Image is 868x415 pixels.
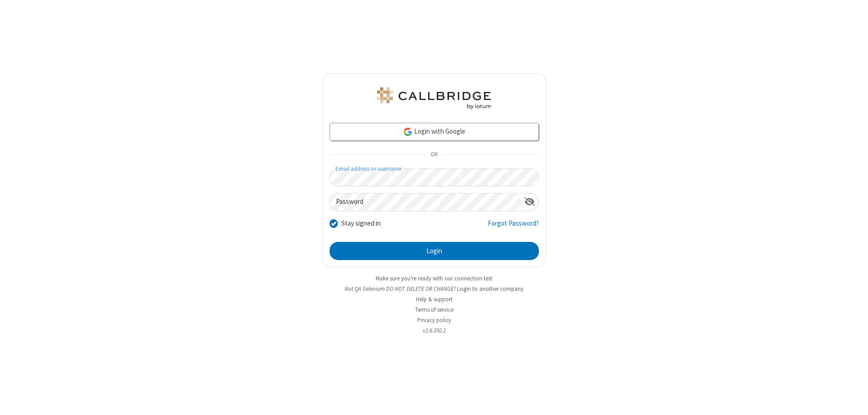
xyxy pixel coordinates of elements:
li: Not QA Selenium DO NOT DELETE OR CHANGE? [322,285,546,293]
button: Login [330,242,539,260]
iframe: Chat [845,391,861,409]
div: Show password [521,193,538,210]
input: Email address or username [330,169,539,186]
li: v2.6.350.2 [322,326,546,335]
a: Help & support [416,295,453,303]
img: google-icon.png [403,127,413,137]
a: Forgot Password? [488,218,539,236]
a: Privacy policy [417,316,451,324]
a: Login with Google [330,123,539,141]
label: Stay signed in [341,218,381,229]
span: OR [427,149,441,161]
a: Make sure you're ready with our connection test [376,275,492,282]
button: Login to another company [457,285,524,293]
a: Terms of service [415,306,453,314]
input: Password [330,193,521,211]
img: QA Selenium DO NOT DELETE OR CHANGE [375,87,493,109]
